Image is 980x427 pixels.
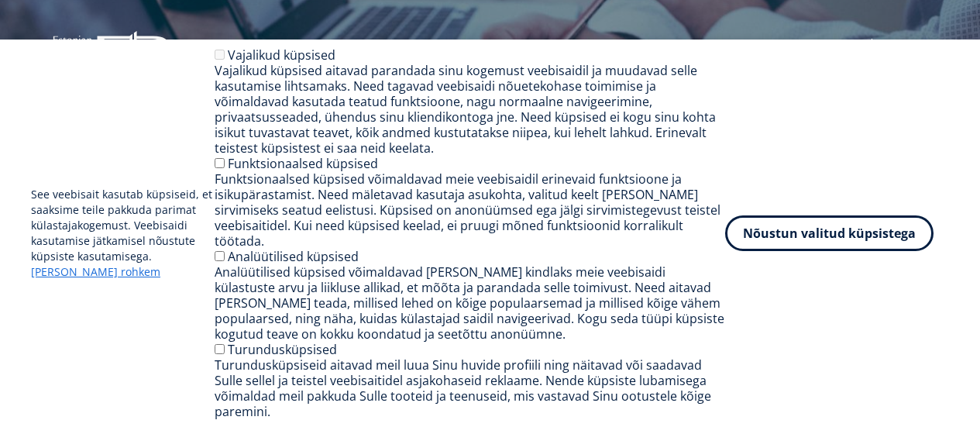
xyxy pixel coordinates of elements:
div: Funktsionaalsed küpsised võimaldavad meie veebisaidil erinevaid funktsioone ja isikupärastamist. ... [215,171,725,249]
div: Turundusküpsiseid aitavad meil luua Sinu huvide profiili ning näitavad või saadavad Sulle sellel ... [215,357,725,419]
div: Analüütilised küpsised võimaldavad [PERSON_NAME] kindlaks meie veebisaidi külastuste arvu ja liik... [215,264,725,342]
label: Funktsionaalsed küpsised [228,155,378,172]
label: Turundusküpsised [228,341,337,358]
button: Nõustun valitud küpsistega [725,215,934,251]
label: Vajalikud küpsised [228,46,335,64]
label: Analüütilised küpsised [228,248,359,265]
a: [PERSON_NAME] rohkem [31,264,160,280]
div: Vajalikud küpsised aitavad parandada sinu kogemust veebisaidil ja muudavad selle kasutamise lihts... [215,63,725,156]
p: See veebisait kasutab küpsiseid, et saaksime teile pakkuda parimat külastajakogemust. Veebisaidi ... [31,187,215,280]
